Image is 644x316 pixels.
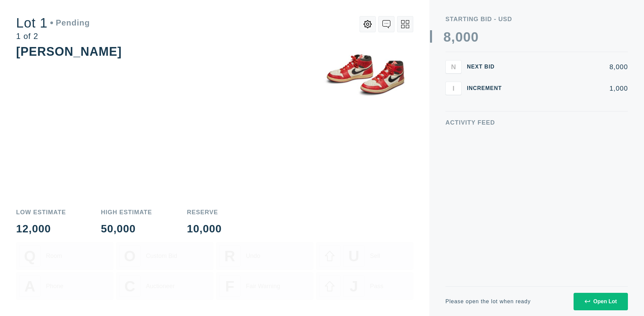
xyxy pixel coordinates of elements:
button: N [445,60,462,74]
div: Starting Bid - USD [445,16,628,22]
div: High Estimate [101,209,152,215]
div: 0 [463,30,471,44]
div: Activity Feed [445,120,628,126]
div: 1 of 2 [16,32,90,40]
div: 8 [443,30,451,44]
div: 12,000 [16,223,66,234]
button: Open Lot [574,293,628,310]
div: [PERSON_NAME] [16,45,122,58]
div: Open Lot [585,299,617,305]
div: Low Estimate [16,209,66,215]
div: Reserve [187,209,222,215]
div: 10,000 [187,223,222,234]
div: 0 [471,30,479,44]
button: I [445,82,462,95]
span: I [452,84,454,92]
div: 1,000 [513,85,628,92]
div: Increment [467,86,507,91]
div: 0 [455,30,463,44]
div: 50,000 [101,223,152,234]
div: Please open the lot when ready [445,299,531,304]
div: Lot 1 [16,16,90,30]
div: Pending [50,19,90,27]
div: , [451,30,455,165]
div: 8,000 [513,63,628,70]
span: N [451,63,456,71]
div: Next Bid [467,64,507,70]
